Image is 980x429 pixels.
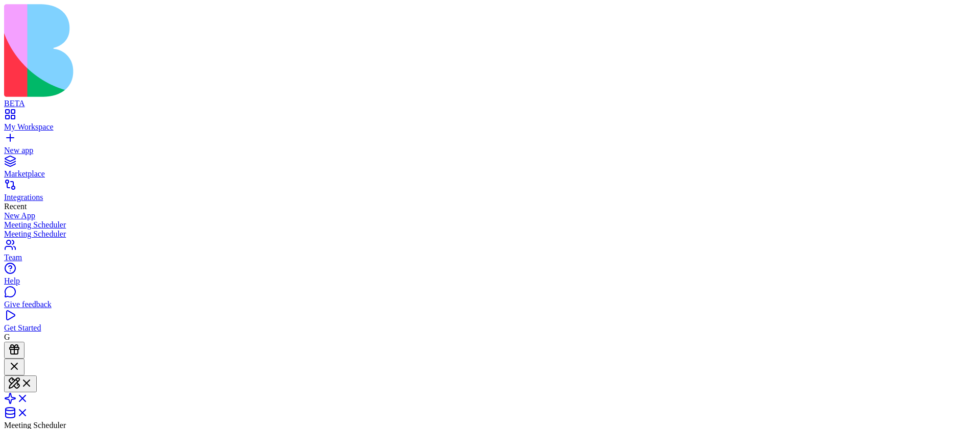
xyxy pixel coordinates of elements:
span: G [4,333,10,341]
a: BETA [4,90,976,108]
img: logo [4,4,414,97]
div: Give feedback [4,300,976,309]
a: Help [4,267,976,286]
div: Team [4,253,976,262]
div: My Workspace [4,122,976,132]
a: Meeting Scheduler [4,230,976,239]
a: Get Started [4,314,976,333]
span: Recent [4,202,27,211]
a: New app [4,137,976,155]
div: Integrations [4,193,976,202]
div: Get Started [4,323,976,333]
div: Marketplace [4,169,976,179]
a: New App [4,211,976,220]
a: My Workspace [4,113,976,132]
div: BETA [4,99,976,108]
div: Help [4,276,976,286]
div: New app [4,146,976,155]
a: Integrations [4,184,976,202]
a: Marketplace [4,160,976,179]
a: Meeting Scheduler [4,220,976,230]
a: Team [4,244,976,262]
a: Give feedback [4,291,976,309]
